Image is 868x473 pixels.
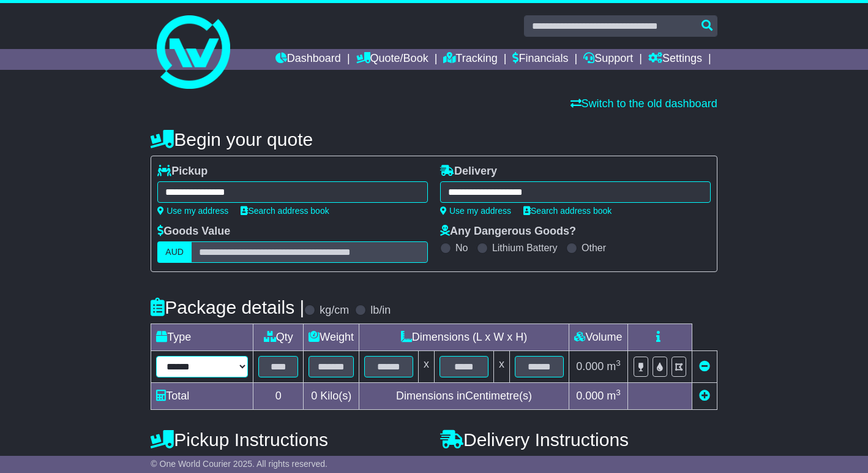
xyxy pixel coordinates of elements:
[157,225,230,238] label: Goods Value
[151,324,253,351] td: Type
[151,129,717,149] h4: Begin your quote
[311,390,317,402] span: 0
[157,165,208,178] label: Pickup
[699,360,710,373] a: Remove this item
[440,429,717,450] h4: Delivery Instructions
[157,206,228,216] a: Use my address
[440,225,576,238] label: Any Dangerous Goods?
[151,383,253,410] td: Total
[359,383,569,410] td: Dimensions in Centimetre(s)
[576,360,604,373] span: 0.000
[419,351,435,383] td: x
[253,324,304,351] td: Qty
[275,49,341,70] a: Dashboard
[576,390,604,402] span: 0.000
[370,304,391,317] label: lb/in
[440,206,511,216] a: Use my address
[320,304,349,317] label: kg/cm
[523,206,612,216] a: Search address book
[359,324,569,351] td: Dimensions (L x W x H)
[616,388,621,397] sup: 3
[151,297,304,317] h4: Package details |
[699,390,710,402] a: Add new item
[582,242,606,254] label: Other
[455,242,468,254] label: No
[440,165,497,178] label: Delivery
[151,429,428,450] h4: Pickup Instructions
[616,358,621,368] sup: 3
[512,49,568,70] a: Financials
[241,206,329,216] a: Search address book
[583,49,633,70] a: Support
[569,324,628,351] td: Volume
[304,383,359,410] td: Kilo(s)
[356,49,428,70] a: Quote/Book
[607,390,621,402] span: m
[443,49,497,70] a: Tracking
[157,241,192,263] label: AUD
[492,242,558,254] label: Lithium Battery
[253,383,304,410] td: 0
[571,97,717,110] a: Switch to the old dashboard
[304,324,359,351] td: Weight
[151,459,327,469] span: © One World Courier 2025. All rights reserved.
[648,49,702,70] a: Settings
[607,360,621,373] span: m
[494,351,510,383] td: x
